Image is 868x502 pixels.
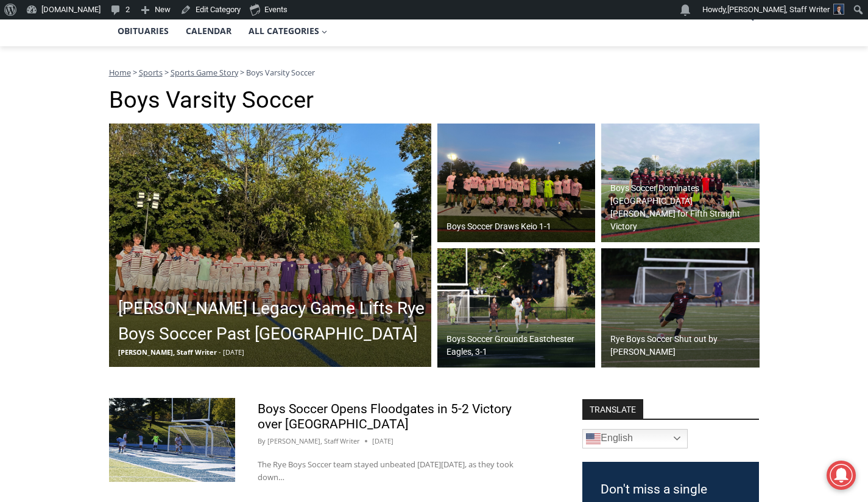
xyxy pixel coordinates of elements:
[610,182,757,233] h2: Boys Soccer Dominates [GEOGRAPHIC_DATA][PERSON_NAME] for Fifth Straight Victory
[833,4,844,15] img: Charlie Morris headshot PROFESSIONAL HEADSHOT
[267,436,360,445] a: [PERSON_NAME], Staff Writer
[109,86,760,114] h1: Boys Varsity Soccer
[223,347,244,357] span: [DATE]
[582,399,643,419] strong: TRANSLATE
[437,124,596,243] img: (PHOTO: The Rye Boys Soccer team from their match agains Keio Academy on September 30, 2025. Cred...
[109,124,431,367] img: (PHOTO: The Rye Boys Soccer team from October 4, 2025, against Pleasantville. Credit: Daniela Arr...
[133,67,137,78] span: >
[437,124,596,243] a: Boys Soccer Draws Keio 1-1
[109,67,131,78] a: Home
[437,248,596,368] a: Boys Soccer Grounds Eastchester Eagles, 3-1
[109,66,760,78] nav: Breadcrumbs
[601,124,760,243] img: (PHOTO: The Rye Boys Soccer team from September 27, 2025. Credit: Daniela Arredondo.)
[177,16,240,46] a: Calendar
[601,124,760,243] a: Boys Soccer Dominates [GEOGRAPHIC_DATA][PERSON_NAME] for Fifth Straight Victory
[109,16,177,46] a: Obituaries
[446,220,551,233] h2: Boys Soccer Draws Keio 1-1
[727,5,830,14] span: [PERSON_NAME], Staff Writer
[258,436,266,447] span: By
[139,67,163,78] a: Sports
[258,458,528,484] p: The Rye Boys Soccer team stayed unbeated [DATE][DATE], as they took down…
[372,436,393,447] time: [DATE]
[164,67,169,78] span: >
[601,248,760,368] a: Rye Boys Soccer Shut out by [PERSON_NAME]
[118,347,217,357] span: [PERSON_NAME], Staff Writer
[118,296,428,347] h2: [PERSON_NAME] Legacy Game Lifts Rye Boys Soccer Past [GEOGRAPHIC_DATA]
[246,67,315,78] span: Boys Varsity Soccer
[171,67,238,78] a: Sports Game Story
[240,16,336,46] button: Child menu of All Categories
[437,248,596,368] img: (PHOTO: Rye Boys Soccer's Shun Nagata (#17) goes for a header in his team's 3-1 win over Eastches...
[258,402,512,431] a: Boys Soccer Opens Floodgates in 5-2 Victory over [GEOGRAPHIC_DATA]
[586,431,601,446] img: en
[582,429,688,448] a: English
[219,347,221,357] span: -
[109,398,235,482] img: (PHOTO: Rye Boys Soccer's Connor Dehmer (#25) scored the game-winning goal to help the Garnets de...
[240,67,244,78] span: >
[610,333,757,358] h2: Rye Boys Soccer Shut out by [PERSON_NAME]
[109,124,431,367] a: [PERSON_NAME] Legacy Game Lifts Rye Boys Soccer Past [GEOGRAPHIC_DATA] [PERSON_NAME], Staff Write...
[601,248,760,368] img: (PHOTO: Rye Boys Soccer's Silas Kavanagh in his team's 3-0 loss to Byram Hills on Septmber 10, 20...
[446,333,593,358] h2: Boys Soccer Grounds Eastchester Eagles, 3-1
